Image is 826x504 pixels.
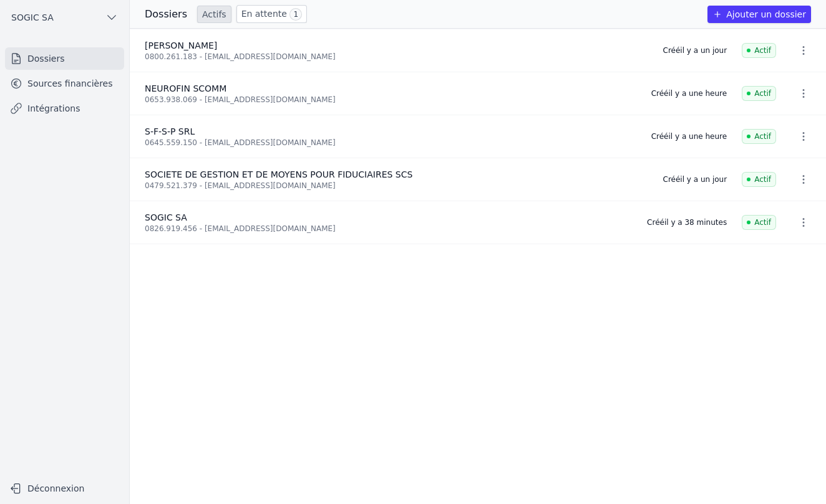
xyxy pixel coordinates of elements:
span: [PERSON_NAME] [145,40,217,50]
button: SOGIC SA [5,7,124,27]
span: SOGIC SA [145,212,187,222]
div: Créé il y a un jour [663,45,727,55]
a: Intégrations [5,97,124,120]
div: 0826.919.456 - [EMAIL_ADDRESS][DOMAIN_NAME] [145,224,632,234]
span: Actif [742,172,776,187]
span: S-F-S-P SRL [145,126,195,136]
span: Actif [742,215,776,230]
span: SOGIC SA [11,11,54,24]
button: Ajouter un dossier [707,6,811,23]
a: Dossiers [5,47,124,70]
div: Créé il y a une heure [651,131,727,141]
div: 0645.559.150 - [EMAIL_ADDRESS][DOMAIN_NAME] [145,138,636,148]
div: 0653.938.069 - [EMAIL_ADDRESS][DOMAIN_NAME] [145,95,636,105]
a: Sources financières [5,72,124,95]
span: SOCIETE DE GESTION ET DE MOYENS POUR FIDUCIAIRES SCS [145,169,412,179]
div: Créé il y a un jour [663,174,727,184]
div: Créé il y a une heure [651,88,727,98]
a: En attente 1 [236,5,307,23]
h3: Dossiers [145,7,187,22]
button: Déconnexion [5,478,124,498]
span: NEUROFIN SCOMM [145,83,226,93]
div: 0479.521.379 - [EMAIL_ADDRESS][DOMAIN_NAME] [145,181,648,191]
div: 0800.261.183 - [EMAIL_ADDRESS][DOMAIN_NAME] [145,52,648,62]
span: Actif [742,86,776,101]
span: Actif [742,43,776,58]
div: Créé il y a 38 minutes [647,217,727,227]
span: 1 [289,8,302,21]
a: Actifs [197,6,231,23]
span: Actif [742,129,776,144]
